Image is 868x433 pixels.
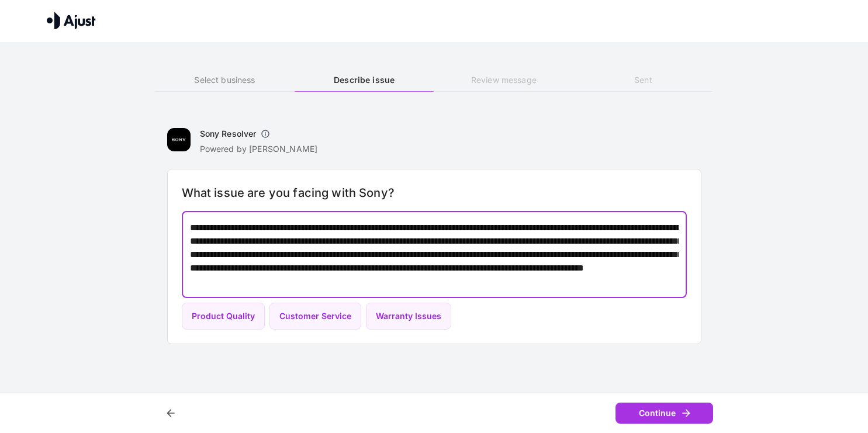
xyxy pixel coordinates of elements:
[200,128,257,140] h6: Sony Resolver
[182,303,265,330] button: Product Quality
[155,74,295,86] h6: Select business
[47,12,96,29] img: Ajust
[200,143,318,155] p: Powered by [PERSON_NAME]
[615,403,713,424] button: Continue
[182,183,687,202] h6: What issue are you facing with Sony?
[434,74,573,86] h6: Review message
[167,128,191,151] img: Sony
[366,303,451,330] button: Warranty Issues
[295,74,434,86] h6: Describe issue
[573,74,713,86] h6: Sent
[269,303,361,330] button: Customer Service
